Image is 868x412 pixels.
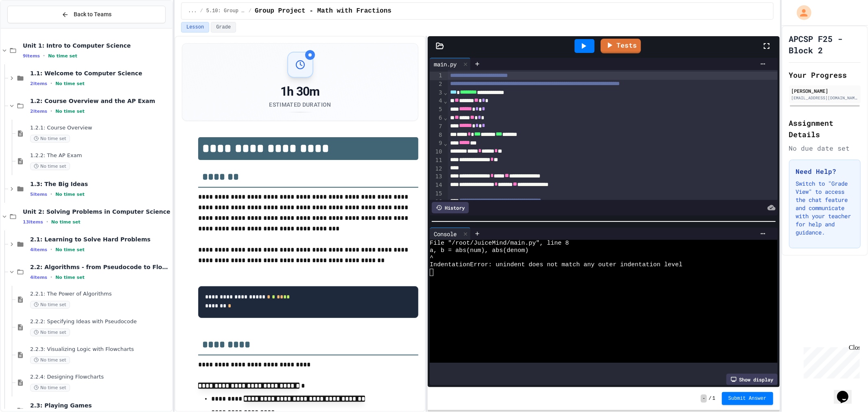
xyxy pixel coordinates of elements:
div: 15 [430,190,443,198]
div: 6 [430,114,443,123]
span: 5 items [30,192,47,197]
div: main.py [430,60,461,68]
span: 2 items [30,109,47,114]
span: ... [188,8,197,14]
span: • [46,219,48,225]
div: History [432,202,469,213]
span: 9 items [23,53,40,59]
div: Console [430,228,471,240]
div: [EMAIL_ADDRESS][DOMAIN_NAME] [791,95,859,101]
span: Back to Teams [74,10,112,19]
button: Grade [211,22,236,33]
span: 4 items [30,247,47,252]
div: No due date set [789,143,861,153]
span: No time set [55,247,85,252]
h2: Your Progress [789,69,861,81]
span: 1.2: Course Overview and the AP Exam [30,97,171,105]
span: No time set [55,192,85,197]
span: 2.2.2: Specifying Ideas with Pseudocode [30,318,171,325]
span: No time set [30,384,70,392]
span: No time set [30,162,70,170]
span: No time set [55,81,85,86]
span: 1 [713,395,715,402]
button: Submit Answer [722,392,773,405]
div: [PERSON_NAME] [791,87,859,94]
div: 10 [430,148,443,156]
span: 5.10: Group Project - Math with Fractions [206,8,245,14]
div: 1 [430,72,443,80]
span: 2.1: Learning to Solve Hard Problems [30,236,171,243]
span: 1.1: Welcome to Computer Science [30,70,171,77]
span: • [50,246,52,253]
span: - [701,394,707,403]
span: Fold line [443,89,447,96]
span: 2.3: Playing Games [30,402,171,409]
span: No time set [30,329,70,336]
span: ^ [430,254,433,262]
button: Back to Teams [7,6,166,23]
span: 2 items [30,81,47,86]
iframe: chat widget [834,379,860,404]
span: Fold line [443,114,447,121]
span: No time set [30,356,70,364]
span: 13 items [23,219,43,225]
div: 2 [430,80,443,89]
span: Group Project - Math with Fractions [255,6,391,16]
span: • [50,274,52,281]
span: 2.2: Algorithms - from Pseudocode to Flowcharts [30,263,171,271]
span: • [50,80,52,87]
span: No time set [51,219,81,225]
div: 12 [430,165,443,173]
div: 1h 30m [269,84,331,99]
span: Fold line [443,98,447,104]
span: IndentationError: unindent does not match any outer indentation level [430,261,682,269]
div: 4 [430,97,443,105]
div: Chat with us now!Close [3,3,56,52]
span: 2.2.3: Visualizing Logic with Flowcharts [30,346,171,353]
h2: Assignment Details [789,117,861,140]
span: / [708,395,711,402]
div: Estimated Duration [269,101,331,109]
span: 2.2.4: Designing Flowcharts [30,374,171,381]
div: main.py [430,58,471,70]
span: Unit 1: Intro to Computer Science [23,42,171,49]
button: Lesson [181,22,209,33]
div: 7 [430,123,443,131]
span: No time set [30,301,70,309]
span: No time set [30,135,70,142]
span: Submit Answer [728,395,767,402]
span: 1.3: The Big Ideas [30,180,171,188]
span: No time set [55,275,85,280]
span: 1.2.2: The AP Exam [30,152,171,159]
span: No time set [48,53,77,59]
span: a, b = abs(num), abs(denom) [430,247,529,254]
div: 3 [430,89,443,97]
iframe: chat widget [800,344,860,379]
span: • [43,53,45,59]
span: 1.2.1: Course Overview [30,125,171,131]
span: Fold line [443,140,447,147]
div: My Account [788,3,813,22]
span: / [249,8,251,14]
h3: Need Help? [796,167,854,176]
span: File "/root/JuiceMind/main.py", line 8 [430,240,569,247]
div: Show display [726,374,778,385]
div: 14 [430,181,443,190]
div: 13 [430,173,443,181]
div: 8 [430,131,443,140]
div: Console [430,230,461,238]
span: 2.2.1: The Power of Algorithms [30,291,171,298]
span: No time set [55,109,85,114]
div: 5 [430,105,443,114]
span: Unit 2: Solving Problems in Computer Science [23,208,171,215]
span: • [50,108,52,114]
div: 11 [430,156,443,165]
p: Switch to "Grade View" to access the chat feature and communicate with your teacher for help and ... [796,180,854,237]
div: 9 [430,139,443,148]
a: Tests [601,39,641,53]
div: 16 [430,198,443,206]
span: / [200,8,203,14]
span: 4 items [30,275,47,280]
span: • [50,191,52,197]
h1: APCSP F25 - Block 2 [789,33,861,56]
